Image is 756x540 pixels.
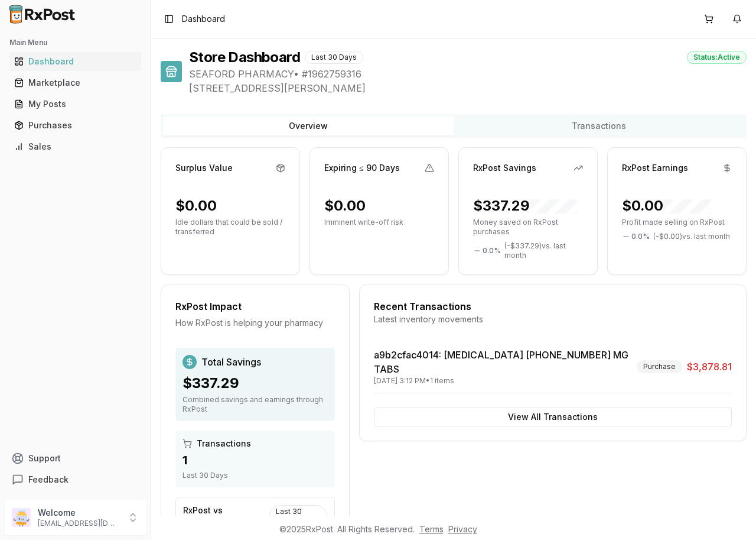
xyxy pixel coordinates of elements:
div: RxPost Savings [473,162,536,174]
button: Feedback [5,469,146,490]
h1: Store Dashboard [189,48,300,67]
button: Sales [5,137,146,156]
a: Marketplace [9,72,141,93]
p: Imminent write-off risk [324,218,434,227]
a: Privacy [448,524,477,534]
p: Money saved on RxPost purchases [473,218,583,237]
span: ( - $337.29 ) vs. last month [504,241,583,260]
a: a9b2cfac4014: [MEDICAL_DATA] [PHONE_NUMBER] MG TABS [374,349,628,375]
span: Dashboard [182,13,225,25]
span: [STREET_ADDRESS][PERSON_NAME] [189,81,747,95]
a: Sales [9,136,141,157]
button: Overview [163,117,454,135]
div: RxPost Impact [175,299,335,313]
p: [EMAIL_ADDRESS][DOMAIN_NAME] [38,519,120,528]
button: My Posts [5,95,146,114]
button: Dashboard [5,52,146,71]
span: Transactions [197,438,251,450]
button: Purchases [5,116,146,135]
div: Combined savings and earnings through RxPost [183,395,328,414]
div: Surplus Value [175,162,233,174]
nav: breadcrumb [182,13,225,25]
span: ( - $0.00 ) vs. last month [653,232,730,241]
div: $337.29 [183,374,328,393]
p: Idle dollars that could be sold / transferred [175,218,285,237]
div: [DATE] 3:12 PM • 1 items [374,376,632,386]
button: View All Transactions [374,408,732,426]
div: Last 30 Days [305,51,363,64]
a: Dashboard [9,51,141,72]
div: Recent Transactions [374,299,732,313]
p: Profit made selling on RxPost [622,218,732,227]
div: My Posts [14,98,136,110]
button: Transactions [454,117,744,135]
div: Purchases [14,119,136,131]
div: $337.29 [473,196,577,215]
div: RxPost vs Traditional [183,505,269,528]
span: 0.0 % [483,246,501,256]
button: Support [5,448,146,469]
div: Last 30 Days [269,505,327,528]
div: Sales [14,141,136,153]
div: $0.00 [622,196,711,215]
h2: Main Menu [9,38,141,47]
img: RxPost Logo [5,5,80,24]
div: $0.00 [175,196,217,215]
a: Terms [419,524,444,534]
p: Welcome [38,507,120,519]
span: $3,878.81 [687,360,732,374]
span: SEAFORD PHARMACY • # 1962759316 [189,67,747,81]
a: My Posts [9,93,141,115]
div: Latest inventory movements [374,313,732,325]
div: How RxPost is helping your pharmacy [175,317,335,329]
span: 0.0 % [631,232,650,241]
span: Total Savings [201,355,261,369]
div: 1 [183,452,328,468]
div: Expiring ≤ 90 Days [324,162,400,174]
img: User avatar [12,508,31,527]
a: Purchases [9,115,141,136]
div: Dashboard [14,56,136,67]
div: Purchase [637,360,682,373]
div: Last 30 Days [183,471,328,480]
div: $0.00 [324,196,366,215]
div: Status: Active [687,51,747,64]
div: RxPost Earnings [622,162,688,174]
div: Marketplace [14,77,136,89]
button: Marketplace [5,73,146,92]
span: Feedback [28,474,69,486]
